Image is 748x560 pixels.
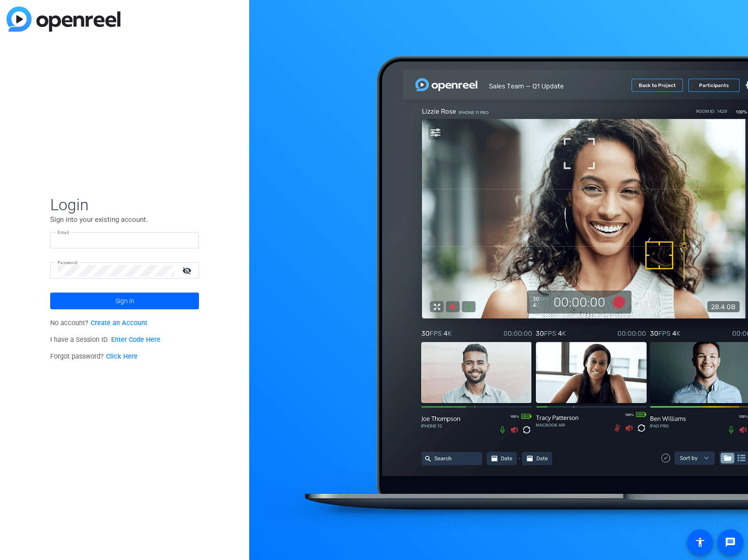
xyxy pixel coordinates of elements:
[58,235,192,246] input: Enter Email Address
[115,289,134,313] span: Sign in
[91,319,147,327] a: Create an Account
[7,7,120,32] img: blue-gradient.svg
[725,537,736,548] mat-icon: message
[50,319,147,327] span: No account?
[177,264,199,277] mat-icon: visibility_off
[111,336,160,344] a: Enter Code Here
[58,230,69,235] mat-label: Email
[58,260,78,265] mat-label: Password
[50,195,199,214] span: Login
[50,353,138,360] span: Forgot password?
[50,293,199,309] button: Sign in
[106,353,138,360] a: Click Here
[50,214,199,225] p: Sign into your existing account.
[695,537,706,548] mat-icon: accessibility
[50,336,160,344] span: I have a Session ID.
